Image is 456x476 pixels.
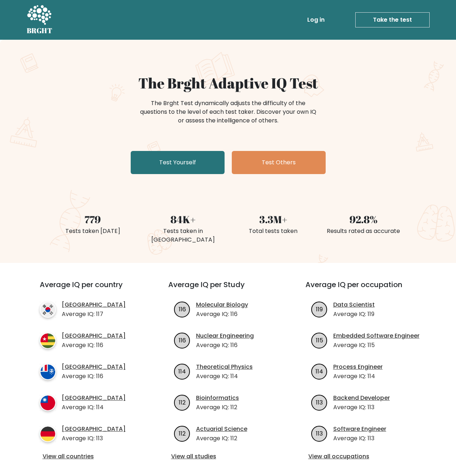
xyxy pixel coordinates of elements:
a: Log in [304,13,327,27]
p: Average IQ: 112 [196,434,247,443]
a: Test Others [232,151,326,174]
h1: The Brght Adaptive IQ Test [52,74,404,92]
text: 116 [178,336,186,344]
a: Take the test [355,12,430,27]
text: 113 [316,398,323,406]
div: 92.8% [323,212,404,227]
div: The Brght Test dynamically adjusts the difficulty of the questions to the level of each test take... [138,99,318,125]
img: country [40,333,56,349]
img: country [40,426,56,442]
p: Average IQ: 113 [333,434,386,443]
p: Average IQ: 114 [333,372,383,381]
p: Average IQ: 116 [62,341,126,350]
text: 116 [178,305,186,313]
p: Average IQ: 113 [62,434,126,443]
text: 112 [179,398,186,406]
div: 3.3M+ [233,212,314,227]
a: Bioinformatics [196,394,239,402]
a: Molecular Biology [196,300,248,309]
a: Backend Developer [333,394,390,402]
p: Average IQ: 116 [196,310,248,319]
a: [GEOGRAPHIC_DATA] [62,425,126,433]
a: Software Engineer [333,425,386,433]
a: Embedded Software Engineer [333,332,420,340]
a: BRGHT [27,3,53,37]
a: Process Engineer [333,363,383,371]
text: 112 [179,429,186,437]
a: Test Yourself [131,151,225,174]
img: country [40,395,56,411]
div: Results rated as accurate [323,227,404,235]
div: Tests taken [DATE] [52,227,134,235]
a: View all occupations [308,452,422,461]
p: Average IQ: 116 [196,341,254,350]
p: Average IQ: 114 [62,403,126,412]
p: Average IQ: 114 [196,372,253,381]
p: Average IQ: 113 [333,403,390,412]
img: country [40,364,56,380]
p: Average IQ: 115 [333,341,420,350]
div: Tests taken in [GEOGRAPHIC_DATA] [142,227,224,244]
h3: Average IQ per occupation [305,280,425,298]
text: 119 [316,305,323,313]
a: [GEOGRAPHIC_DATA] [62,394,126,402]
p: Average IQ: 116 [62,372,126,381]
text: 114 [316,367,323,375]
p: Average IQ: 112 [196,403,239,412]
text: 113 [316,429,323,437]
h3: Average IQ per country [40,280,142,298]
div: 84K+ [142,212,224,227]
text: 115 [316,336,323,344]
h3: Average IQ per Study [168,280,288,298]
a: [GEOGRAPHIC_DATA] [62,363,126,371]
a: View all studies [171,452,285,461]
a: [GEOGRAPHIC_DATA] [62,300,126,309]
p: Average IQ: 117 [62,310,126,319]
div: Total tests taken [233,227,314,235]
div: 779 [52,212,134,227]
p: Average IQ: 119 [333,310,375,319]
text: 114 [178,367,186,375]
img: country [40,302,56,318]
a: View all countries [43,452,139,461]
h5: BRGHT [27,26,53,35]
a: Theoretical Physics [196,363,253,371]
a: Data Scientist [333,300,375,309]
a: Actuarial Science [196,425,247,433]
a: Nuclear Engineering [196,332,254,340]
a: [GEOGRAPHIC_DATA] [62,332,126,340]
